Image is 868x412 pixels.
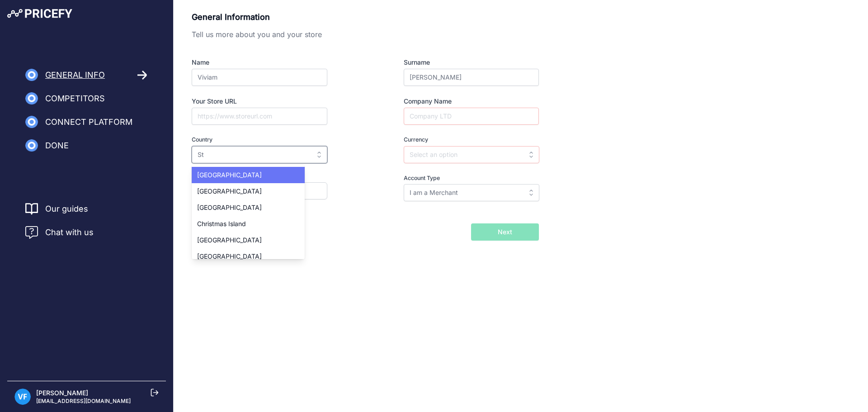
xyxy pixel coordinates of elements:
label: Country [192,136,360,144]
p: [PERSON_NAME] [36,388,131,398]
input: Company LTD [404,108,539,125]
span: [GEOGRAPHIC_DATA] [197,187,262,195]
p: [EMAIL_ADDRESS][DOMAIN_NAME] [36,398,131,405]
span: [GEOGRAPHIC_DATA] [197,252,262,260]
label: Account Type [404,174,539,183]
button: Next [471,223,539,241]
span: Next [498,227,512,237]
p: General Information [192,11,539,24]
label: Company Name [404,97,539,106]
span: Christmas Island [197,220,246,227]
a: Our guides [45,203,88,215]
span: [GEOGRAPHIC_DATA] [197,236,262,244]
input: Select an option [404,184,539,201]
label: Your Store URL [192,97,360,106]
input: https://www.storeurl.com [192,108,327,125]
label: Name [192,58,360,67]
span: Connect Platform [45,116,132,128]
input: Select an option [404,146,539,163]
img: Pricefy Logo [7,9,72,18]
span: [GEOGRAPHIC_DATA] [197,204,262,211]
span: Competitors [45,92,105,105]
span: [GEOGRAPHIC_DATA] [197,171,262,179]
a: Chat with us [25,226,94,239]
span: Done [45,139,69,152]
input: Select an option [192,146,327,163]
span: General Info [45,69,105,81]
label: Currency [404,136,539,144]
p: Tell us more about you and your store [192,29,539,40]
span: Chat with us [45,226,94,239]
label: Surname [404,58,539,67]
